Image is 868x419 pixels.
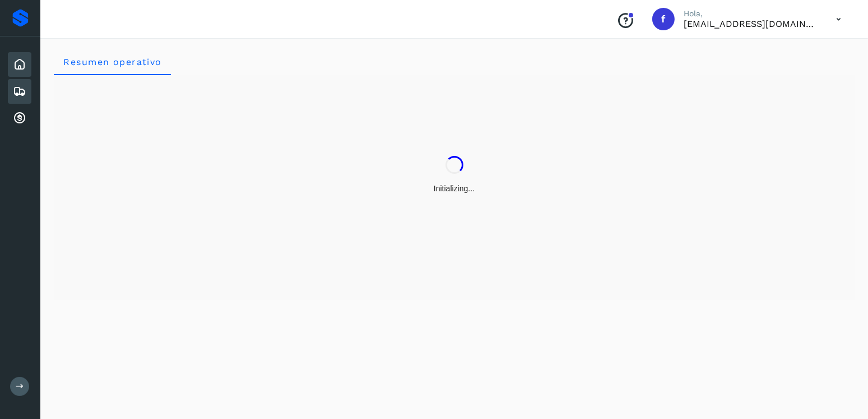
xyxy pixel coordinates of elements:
span: Resumen operativo [63,57,162,67]
p: facturacion@expresssanjavier.com [684,19,818,29]
div: Embarques [8,79,31,104]
div: Cuentas por cobrar [8,106,31,131]
div: Inicio [8,52,31,77]
p: Hola, [684,9,818,19]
